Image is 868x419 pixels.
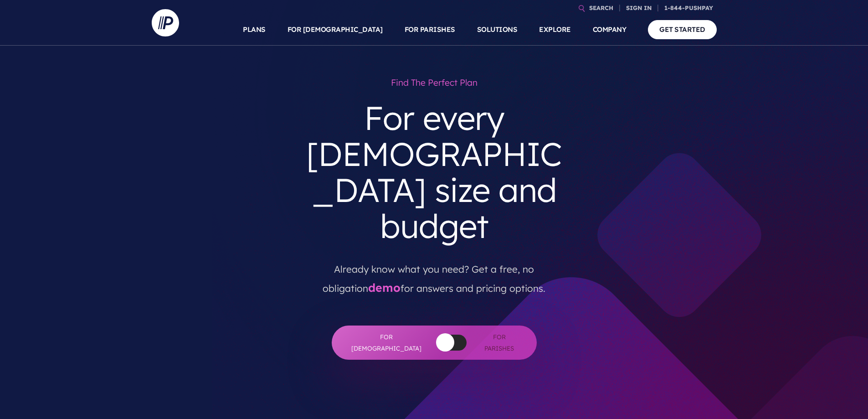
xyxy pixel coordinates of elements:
[405,14,455,46] a: FOR PARISHES
[539,14,571,46] a: EXPLORE
[297,93,572,252] h3: For every [DEMOGRAPHIC_DATA] size and budget
[350,331,423,354] span: For [DEMOGRAPHIC_DATA]
[303,252,565,298] p: Already know what you need? Get a free, no obligation for answers and pricing options.
[477,14,518,46] a: SOLUTIONS
[648,20,717,39] a: GET STARTED
[368,280,401,295] a: demo
[288,14,383,46] a: FOR [DEMOGRAPHIC_DATA]
[297,73,572,93] h1: Find the perfect plan
[480,331,519,354] span: For Parishes
[593,14,627,46] a: COMPANY
[243,14,266,46] a: PLANS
